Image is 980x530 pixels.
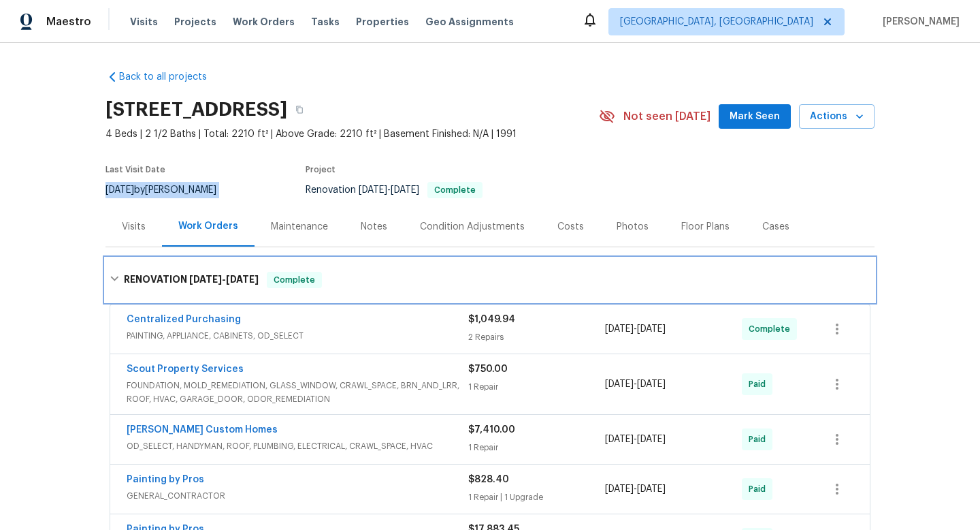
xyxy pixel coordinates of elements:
[623,110,710,123] span: Not seen [DATE]
[420,220,525,234] div: Condition Adjustments
[468,330,605,344] div: 2 Repairs
[268,273,321,287] span: Complete
[189,275,259,284] span: -
[719,104,791,129] button: Mark Seen
[605,324,634,334] span: [DATE]
[605,482,666,496] span: -
[749,482,771,496] span: Paid
[189,275,222,284] span: [DATE]
[749,322,796,336] span: Complete
[681,220,730,234] div: Floor Plans
[174,15,216,29] span: Projects
[46,15,91,29] span: Maestro
[749,433,771,446] span: Paid
[425,15,514,29] span: Geo Assignments
[105,166,165,174] span: Last Visit Date
[127,425,278,435] a: [PERSON_NAME] Custom Homes
[271,220,328,234] div: Maintenance
[557,220,584,234] div: Costs
[105,185,134,195] span: [DATE]
[749,377,771,391] span: Paid
[605,435,634,444] span: [DATE]
[620,15,813,29] span: [GEOGRAPHIC_DATA], [GEOGRAPHIC_DATA]
[105,182,233,198] div: by [PERSON_NAME]
[306,166,336,174] span: Project
[105,70,236,84] a: Back to all projects
[127,439,468,453] span: OD_SELECT, HANDYMAN, ROOF, PLUMBING, ELECTRICAL, CRAWL_SPACE, HVAC
[359,185,419,195] span: -
[105,258,875,302] div: RENOVATION [DATE]-[DATE]Complete
[226,275,259,284] span: [DATE]
[637,484,666,494] span: [DATE]
[468,490,605,504] div: 1 Repair | 1 Upgrade
[637,435,666,444] span: [DATE]
[429,186,481,194] span: Complete
[605,322,666,336] span: -
[810,108,864,125] span: Actions
[233,15,295,29] span: Work Orders
[617,220,649,234] div: Photos
[127,379,468,406] span: FOUNDATION, MOLD_REMEDIATION, GLASS_WINDOW, CRAWL_SPACE, BRN_AND_LRR, ROOF, HVAC, GARAGE_DOOR, OD...
[637,324,666,334] span: [DATE]
[124,272,259,288] h6: RENOVATION
[359,185,387,195] span: [DATE]
[127,364,244,374] a: Scout Property Services
[468,380,605,394] div: 1 Repair
[799,104,875,129] button: Actions
[105,127,599,141] span: 4 Beds | 2 1/2 Baths | Total: 2210 ft² | Above Grade: 2210 ft² | Basement Finished: N/A | 1991
[122,220,146,234] div: Visits
[468,364,508,374] span: $750.00
[127,315,241,324] a: Centralized Purchasing
[468,475,509,484] span: $828.40
[178,219,238,233] div: Work Orders
[361,220,387,234] div: Notes
[605,484,634,494] span: [DATE]
[605,379,634,389] span: [DATE]
[356,15,409,29] span: Properties
[306,185,483,195] span: Renovation
[877,15,960,29] span: [PERSON_NAME]
[468,315,515,324] span: $1,049.94
[468,425,515,435] span: $7,410.00
[127,489,468,503] span: GENERAL_CONTRACTOR
[127,329,468,343] span: PAINTING, APPLIANCE, CABINETS, OD_SELECT
[105,103,287,116] h2: [STREET_ADDRESS]
[127,475,204,484] a: Painting by Pros
[391,185,419,195] span: [DATE]
[637,379,666,389] span: [DATE]
[130,15,158,29] span: Visits
[468,441,605,454] div: 1 Repair
[605,433,666,446] span: -
[730,108,780,125] span: Mark Seen
[311,17,340,27] span: Tasks
[762,220,789,234] div: Cases
[605,377,666,391] span: -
